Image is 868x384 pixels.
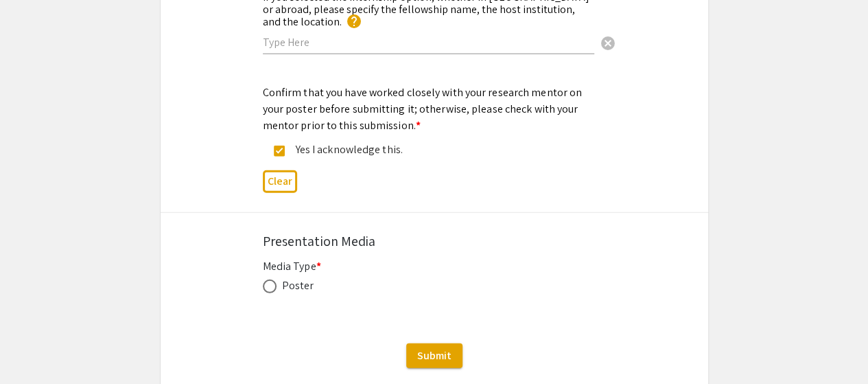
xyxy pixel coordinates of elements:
mat-label: Confirm that you have worked closely with your research mentor on your poster before submitting i... [263,85,583,133]
iframe: Chat [10,322,58,374]
input: Type Here [263,35,594,49]
span: cancel [600,35,616,52]
mat-label: Media Type [263,259,321,273]
button: Clear [263,170,297,193]
button: Submit [406,343,462,368]
div: Presentation Media [263,231,606,251]
span: Submit [417,348,451,363]
div: Yes I acknowledge this. [285,142,573,158]
div: Poster [282,278,314,294]
mat-icon: help [346,13,362,30]
button: Clear [594,28,622,56]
